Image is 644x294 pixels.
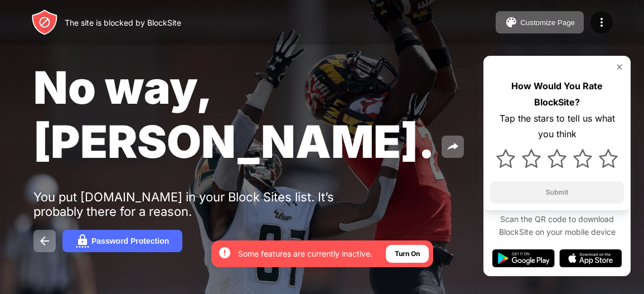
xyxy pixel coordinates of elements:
[599,149,618,168] img: star.svg
[446,140,459,153] img: share.svg
[65,18,181,27] div: The site is blocked by BlockSite
[548,149,566,168] img: star.svg
[490,110,624,143] div: Tap the stars to tell us what you think
[573,149,592,168] img: star.svg
[505,16,518,29] img: pallet.svg
[33,60,435,168] span: No way, [PERSON_NAME].
[490,181,624,204] button: Submit
[76,234,89,248] img: password.svg
[238,248,372,259] div: Some features are currently inactive.
[31,9,58,36] img: header-logo.svg
[395,248,420,259] div: Turn On
[62,230,182,252] button: Password Protection
[490,78,624,110] div: How Would You Rate BlockSite?
[522,149,541,168] img: star.svg
[218,246,231,259] img: error-circle-white.svg
[91,237,169,245] div: Password Protection
[33,190,378,219] div: You put [DOMAIN_NAME] in your Block Sites list. It’s probably there for a reason.
[615,62,624,71] img: rate-us-close.svg
[496,149,515,168] img: star.svg
[38,234,51,248] img: back.svg
[496,11,584,33] button: Customize Page
[520,18,575,27] div: Customize Page
[595,16,608,29] img: menu-icon.svg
